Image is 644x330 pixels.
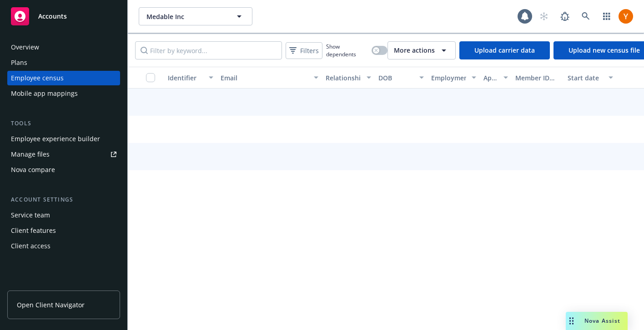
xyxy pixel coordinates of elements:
a: Switch app [598,7,616,25]
div: DOB [378,73,414,83]
div: Mobile app mappings [11,86,78,101]
span: Show dependents [326,43,368,58]
a: Plans [7,55,120,70]
button: App status [480,67,511,89]
div: Tools [7,119,120,128]
div: Plans [11,55,27,70]
input: Filter by keyword... [135,41,282,59]
div: Member ID status [515,73,561,83]
div: Employment [431,73,467,83]
span: Filters [287,44,321,57]
a: Client access [7,239,120,253]
div: Nova compare [11,163,55,177]
div: Email [221,73,308,83]
a: Mobile app mappings [7,86,120,101]
button: More actions [387,41,456,59]
span: Nova Assist [584,317,620,325]
div: Account settings [7,195,120,204]
div: Employee census [11,71,64,85]
a: Manage files [7,147,120,162]
span: Accounts [38,13,67,20]
a: Upload carrier data [459,41,550,59]
div: Client access [11,239,50,253]
div: App status [483,73,498,83]
div: Overview [11,40,39,54]
span: Open Client Navigator [17,300,85,310]
button: Email [217,67,322,89]
button: Employment [428,67,480,89]
a: Employee census [7,71,120,85]
button: Member ID status [512,67,564,89]
div: Client features [11,223,56,238]
input: Select all [146,73,155,82]
a: Employee experience builder [7,132,120,146]
span: Medable Inc [146,12,225,21]
button: DOB [375,67,428,89]
button: Identifier [164,67,217,89]
a: Accounts [7,4,120,29]
div: Drag to move [566,312,577,330]
a: Search [577,7,595,25]
button: Relationship [322,67,375,89]
span: Filters [300,46,319,55]
button: Medable Inc [139,7,252,25]
a: Start snowing [535,7,553,25]
a: Service team [7,208,120,222]
a: Overview [7,40,120,54]
img: photo [619,9,633,24]
div: Relationship [326,73,361,83]
a: Report a Bug [556,7,574,25]
a: Client features [7,223,120,238]
div: Identifier [168,73,203,83]
button: Nova Assist [566,312,628,330]
div: Manage files [11,147,50,162]
div: Employee experience builder [11,132,100,146]
span: More actions [394,46,435,55]
div: Start date [568,73,603,83]
div: Service team [11,208,50,222]
a: Nova compare [7,163,120,177]
button: Filters [286,42,322,59]
button: Start date [564,67,617,89]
